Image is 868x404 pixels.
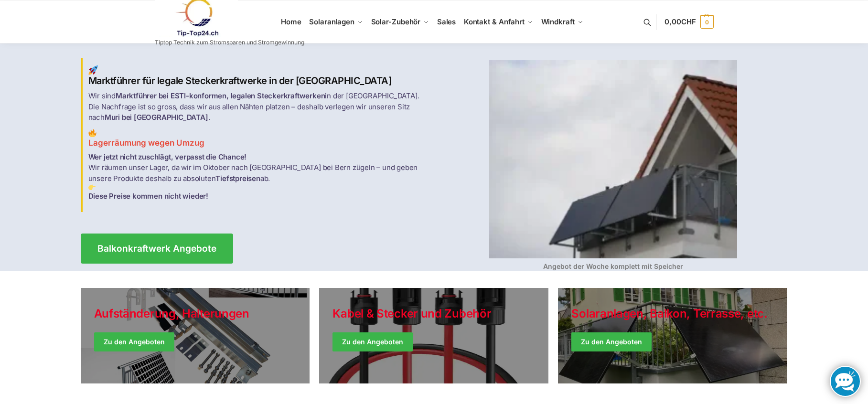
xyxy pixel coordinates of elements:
a: Sales [433,0,460,43]
a: Holiday Style [319,288,548,383]
span: Solar-Zubehör [371,17,421,26]
p: Tiptop Technik zum Stromsparen und Stromgewinnung [155,40,304,45]
a: 0,00CHF 0 [664,8,713,36]
span: 0,00 [664,17,696,26]
a: Solaranlagen [305,0,367,43]
span: Kontakt & Anfahrt [464,17,525,26]
span: 0 [700,15,714,29]
a: Balkonkraftwerk Angebote [81,234,233,264]
img: Home 2 [88,129,96,137]
strong: Angebot der Woche komplett mit Speicher [543,262,683,270]
strong: Diese Preise kommen nicht wieder! [88,191,208,201]
a: Kontakt & Anfahrt [460,0,537,43]
a: Windkraft [537,0,587,43]
h3: Lagerräumung wegen Umzug [88,129,429,149]
span: Windkraft [541,17,575,26]
span: Solaranlagen [309,17,354,26]
span: CHF [681,17,696,26]
img: Home 1 [88,65,98,75]
p: Wir sind in der [GEOGRAPHIC_DATA]. Die Nachfrage ist so gross, dass wir aus allen Nähten platzen ... [88,91,429,123]
strong: Tiefstpreisen [215,174,260,183]
strong: Muri bei [GEOGRAPHIC_DATA] [105,113,208,122]
a: Holiday Style [81,288,310,383]
a: Solar-Zubehör [367,0,433,43]
span: Sales [437,17,456,26]
a: Winter Jackets [558,288,787,383]
img: Home 4 [489,60,737,258]
strong: Marktführer bei ESTI-konformen, legalen Steckerkraftwerken [116,91,325,100]
span: Balkonkraftwerk Angebote [97,244,216,253]
h2: Marktführer für legale Steckerkraftwerke in der [GEOGRAPHIC_DATA] [88,65,429,87]
p: Wir räumen unser Lager, da wir im Oktober nach [GEOGRAPHIC_DATA] bei Bern zügeln – und geben unse... [88,152,429,202]
img: Home 3 [88,184,96,191]
strong: Wer jetzt nicht zuschlägt, verpasst die Chance! [88,152,247,161]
